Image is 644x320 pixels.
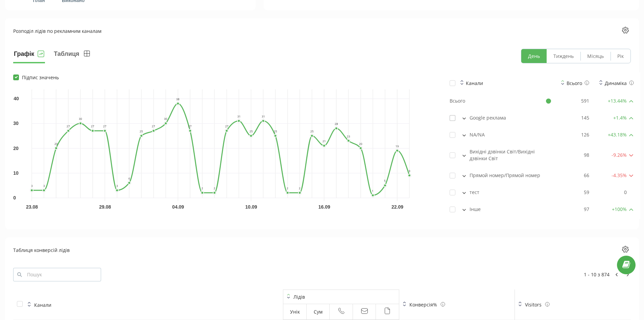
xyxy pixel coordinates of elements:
div: Інше [450,206,551,213]
button: День [521,49,547,63]
button: Таблиця [53,49,91,63]
div: Всього [561,80,589,87]
text: 5 [384,179,386,183]
div: Таблиця конверсій лідів [13,247,70,254]
span: + 100 % [612,206,627,213]
span: + 13.44 % [608,98,627,104]
th: Лідів [283,290,399,304]
text: 6 [128,176,130,180]
text: 28 [335,122,338,126]
div: Конверсія % [409,301,437,308]
label: Підпис значень [13,74,59,80]
text: 23 [347,134,350,138]
text: 27 [225,124,229,128]
div: Динаміка [599,80,634,87]
text: 27 [67,124,70,128]
text: 40 [14,96,19,101]
text: 04.09 [172,204,184,210]
div: тест [450,189,551,196]
text: 27 [152,124,155,128]
text: 10.09 [245,204,257,210]
button: Графік [13,49,45,63]
text: 2 [214,186,215,190]
text: 3 [31,184,33,188]
text: 2 [201,186,203,190]
text: 2 [299,186,301,190]
span: + 1.4 % [613,114,627,121]
div: 97 [561,206,589,213]
div: Розподіл лідів по рекламним каналам [13,27,101,35]
text: 9 [409,169,410,173]
button: Рік [611,49,630,63]
text: 16.09 [318,204,330,210]
text: 20 [13,146,19,151]
text: 3 [43,184,45,188]
text: 29.08 [99,204,111,210]
th: Унік [283,304,307,320]
div: Вихідні дзвінки Світ/Вихідні дзвінки Світ [450,148,551,162]
text: 2 [287,186,288,190]
text: 21 [323,139,326,143]
button: Місяць [580,49,611,63]
div: Visitors [525,301,542,308]
div: Google реклама [450,114,551,121]
text: 30 [164,117,167,121]
th: Канали [13,290,283,320]
div: Всього [450,98,551,104]
text: 25 [274,129,277,133]
text: 20 [359,142,362,146]
text: 30 [79,117,82,121]
text: 10 [13,170,19,176]
div: 98 [561,152,589,158]
div: 1 - 10 з 874 [584,271,631,278]
div: NA/NA [450,131,551,138]
div: Канали [466,80,483,87]
span: 0 [624,189,627,196]
text: 30 [13,121,19,126]
text: 25 [140,129,143,133]
text: 27 [91,124,94,128]
text: 23.08 [26,204,38,210]
th: Сум [307,304,330,320]
text: 20 [54,142,58,146]
text: 1 [372,189,374,193]
span: -9.26 % [612,152,627,158]
text: 31 [237,114,241,118]
div: 145 [561,114,589,121]
text: 38 [176,97,180,101]
input: Пошук [13,268,101,281]
text: 27 [188,124,192,128]
text: 3 [116,184,118,188]
span: -4.35 % [612,172,627,179]
button: Тиждень [547,49,580,63]
div: 126 [561,131,589,138]
div: 59 [561,189,589,196]
text: 19 [396,144,399,148]
text: 25 [310,129,314,133]
span: + 43.18 % [608,131,627,138]
text: 27 [103,124,106,128]
text: 25 [249,129,253,133]
text: 22.09 [391,204,403,210]
div: Прямой номер/Прямой номер [450,172,551,179]
div: 591 [561,98,589,104]
div: 66 [561,172,589,179]
text: 0 [13,195,16,200]
text: 31 [262,114,265,118]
